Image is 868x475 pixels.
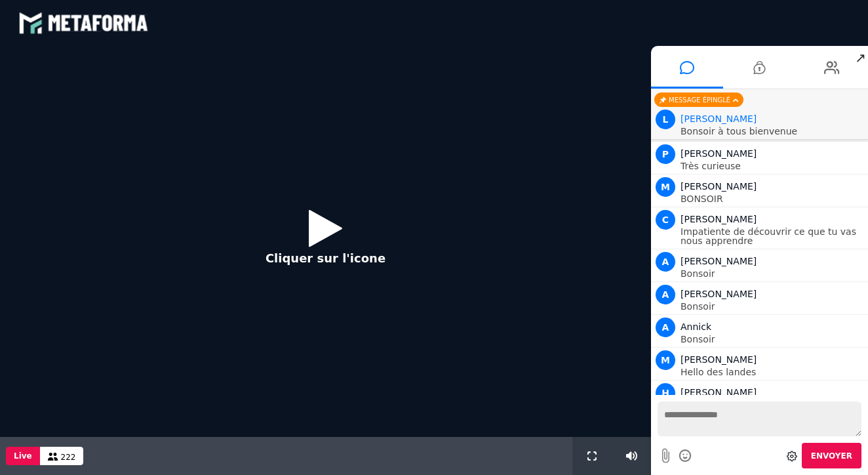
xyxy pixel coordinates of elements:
[681,256,757,266] span: [PERSON_NAME]
[681,181,757,192] span: [PERSON_NAME]
[811,451,852,461] span: Envoyer
[681,302,865,311] p: Bonsoir
[266,249,385,267] p: Cliquer sur l'icone
[656,252,675,272] span: A
[252,199,399,284] button: Cliquer sur l'icone
[681,354,757,365] span: [PERSON_NAME]
[61,453,76,462] span: 222
[656,285,675,304] span: A
[681,114,757,124] span: Animateur
[656,383,675,403] span: H
[681,269,865,278] p: Bonsoir
[802,443,861,468] button: Envoyer
[681,289,757,299] span: [PERSON_NAME]
[681,367,865,377] p: Hello des landes
[656,177,675,197] span: M
[681,335,865,344] p: Bonsoir
[681,127,865,136] p: Bonsoir à tous bienvenue
[656,350,675,370] span: M
[681,387,757,398] span: [PERSON_NAME]
[6,447,40,465] button: Live
[656,318,675,337] span: A
[656,144,675,164] span: P
[681,161,865,171] p: Très curieuse
[681,321,711,332] span: Annick
[681,214,757,224] span: [PERSON_NAME]
[656,110,675,129] span: L
[681,148,757,159] span: [PERSON_NAME]
[656,210,675,230] span: C
[681,194,865,203] p: BONSOIR
[654,93,743,107] div: Message épinglé
[681,227,865,245] p: Impatiente de découvrir ce que tu vas nous apprendre
[853,46,868,70] span: ↗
